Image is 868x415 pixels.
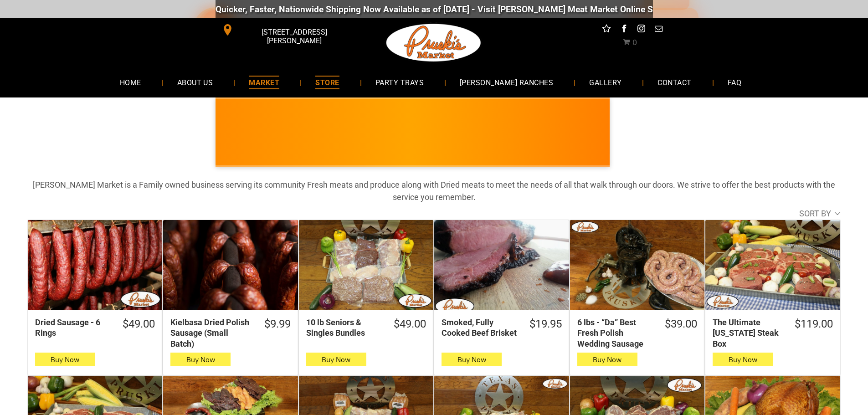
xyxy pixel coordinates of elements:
[394,317,426,331] div: $49.00
[215,4,766,15] div: Quicker, Faster, Nationwide Shipping Now Available as of [DATE] - Visit [PERSON_NAME] Meat Market...
[457,355,486,364] span: Buy Now
[106,70,155,94] a: HOME
[249,76,279,89] span: MARKET
[299,317,433,338] a: $49.0010 lb Seniors & Singles Bundles
[713,353,773,366] button: Buy Now
[28,220,162,310] a: Dried Sausage - 6 Rings
[705,220,840,310] a: The Ultimate Texas Steak Box
[446,70,567,94] a: [PERSON_NAME] RANCHES
[635,23,647,37] a: instagram
[385,18,483,67] img: Pruski-s+Market+HQ+Logo2-1920w.png
[306,317,382,338] div: 10 lb Seniors & Singles Bundles
[170,353,231,366] button: Buy Now
[186,355,215,364] span: Buy Now
[51,355,79,364] span: Buy Now
[299,220,433,310] a: 10 lb Seniors &amp; Singles Bundles
[170,317,252,349] div: Kielbasa Dried Polish Sausage (Small Batch)
[593,355,621,364] span: Buy Now
[434,220,569,310] a: Smoked, Fully Cooked Beef Brisket
[601,23,612,37] a: Social network
[714,70,755,94] a: FAQ
[729,355,757,364] span: Buy Now
[618,23,630,37] a: facebook
[632,38,637,47] span: 0
[575,70,635,94] a: GALLERY
[302,70,353,94] a: STORE
[164,70,227,94] a: ABOUT US
[577,317,653,349] div: 6 lbs - “Da” Best Fresh Polish Wedding Sausage
[713,317,782,349] div: The Ultimate [US_STATE] Steak Box
[362,70,437,94] a: PARTY TRAYS
[665,317,697,331] div: $39.00
[644,70,705,94] a: CONTACT
[163,220,298,310] a: Kielbasa Dried Polish Sausage (Small Batch)
[577,353,637,366] button: Buy Now
[35,317,111,338] div: Dried Sausage - 6 Rings
[235,70,293,94] a: MARKET
[35,353,95,366] button: Buy Now
[442,317,517,338] div: Smoked, Fully Cooked Beef Brisket
[123,317,155,331] div: $49.00
[216,23,355,37] a: [STREET_ADDRESS][PERSON_NAME]
[306,353,366,366] button: Buy Now
[28,317,162,338] a: $49.00Dried Sausage - 6 Rings
[434,317,569,338] a: $19.95Smoked, Fully Cooked Beef Brisket
[442,353,502,366] button: Buy Now
[163,317,298,349] a: $9.99Kielbasa Dried Polish Sausage (Small Batch)
[235,23,353,50] span: [STREET_ADDRESS][PERSON_NAME]
[570,317,704,349] a: $39.006 lbs - “Da” Best Fresh Polish Wedding Sausage
[529,317,562,331] div: $19.95
[609,138,788,153] span: [PERSON_NAME] MARKET
[570,220,704,310] a: 6 lbs - “Da” Best Fresh Polish Wedding Sausage
[652,23,664,37] a: email
[33,180,835,202] strong: [PERSON_NAME] Market is a Family owned business serving its community Fresh meats and produce alo...
[322,355,350,364] span: Buy Now
[795,317,833,331] div: $119.00
[264,317,291,331] div: $9.99
[705,317,840,349] a: $119.00The Ultimate [US_STATE] Steak Box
